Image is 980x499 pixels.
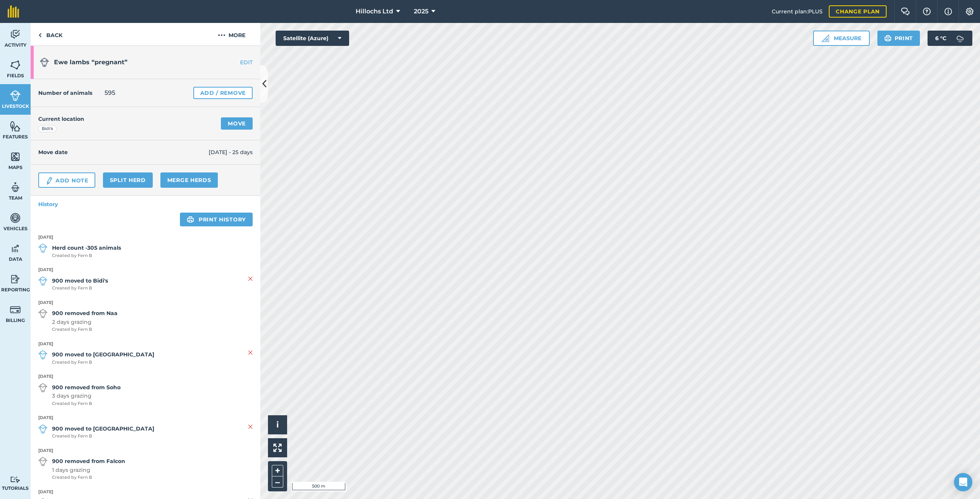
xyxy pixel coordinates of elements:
[52,400,121,407] span: Created by Fern B
[772,7,823,16] span: Current plan : PLUS
[944,7,952,16] img: svg+xml;base64,PHN2ZyB4bWxucz0iaHR0cDovL3d3dy53My5vcmcvMjAwMC9zdmciIHdpZHRoPSIxNyIgaGVpZ2h0PSIxNy...
[105,88,115,98] span: 595
[813,31,870,46] button: Measure
[272,465,283,476] button: +
[38,115,84,123] h4: Current location
[38,424,47,434] img: svg+xml;base64,PD94bWwgdmVyc2lvbj0iMS4wIiBlbmNvZGluZz0idXRmLTgiPz4KPCEtLSBHZW5lcmF0b3I6IEFkb2JlIE...
[272,476,283,488] button: –
[38,125,57,133] div: Bidi's
[954,473,972,491] div: Open Intercom Messenger
[187,215,194,224] img: svg+xml;base64,PHN2ZyB4bWxucz0iaHR0cDovL3d3dy53My5vcmcvMjAwMC9zdmciIHdpZHRoPSIxOSIgaGVpZ2h0PSIyNC...
[248,348,253,357] img: svg+xml;base64,PHN2ZyB4bWxucz0iaHR0cDovL3d3dy53My5vcmcvMjAwMC9zdmciIHdpZHRoPSIyMiIgaGVpZ2h0PSIzMC...
[52,474,125,481] span: Created by Fern B
[884,34,892,43] img: svg+xml;base64,PHN2ZyB4bWxucz0iaHR0cDovL3d3dy53My5vcmcvMjAwMC9zdmciIHdpZHRoPSIxOSIgaGVpZ2h0PSIyNC...
[52,433,154,440] span: Created by Fern B
[965,8,974,15] img: A cog icon
[52,383,121,392] strong: 900 removed from Soho
[248,274,253,283] img: svg+xml;base64,PHN2ZyB4bWxucz0iaHR0cDovL3d3dy53My5vcmcvMjAwMC9zdmciIHdpZHRoPSIyMiIgaGVpZ2h0PSIzMC...
[160,172,218,188] a: Merge Herds
[203,23,260,46] button: More
[209,148,253,156] span: [DATE] - 25 days
[38,267,253,273] strong: [DATE]
[268,415,287,434] button: i
[52,244,121,252] strong: Herd count -305 animals
[10,476,21,483] img: svg+xml;base64,PD94bWwgdmVyc2lvbj0iMS4wIiBlbmNvZGluZz0idXRmLTgiPz4KPCEtLSBHZW5lcmF0b3I6IEFkb2JlIE...
[31,196,260,213] a: History
[38,148,209,156] h4: Move date
[52,309,118,317] strong: 900 removed from Naa
[10,90,21,101] img: svg+xml;base64,PD94bWwgdmVyc2lvbj0iMS4wIiBlbmNvZGluZz0idXRmLTgiPz4KPCEtLSBHZW5lcmF0b3I6IEFkb2JlIE...
[38,276,47,286] img: svg+xml;base64,PD94bWwgdmVyc2lvbj0iMS4wIiBlbmNvZGluZz0idXRmLTgiPz4KPCEtLSBHZW5lcmF0b3I6IEFkb2JlIE...
[276,420,279,429] span: i
[952,31,968,46] img: svg+xml;base64,PD94bWwgdmVyc2lvbj0iMS4wIiBlbmNvZGluZz0idXRmLTgiPz4KPCEtLSBHZW5lcmF0b3I6IEFkb2JlIE...
[38,341,253,348] strong: [DATE]
[52,285,108,292] span: Created by Fern B
[10,151,21,163] img: svg+xml;base64,PHN2ZyB4bWxucz0iaHR0cDovL3d3dy53My5vcmcvMjAwMC9zdmciIHdpZHRoPSI1NiIgaGVpZ2h0PSI2MC...
[180,213,253,226] a: Print history
[10,59,21,71] img: svg+xml;base64,PHN2ZyB4bWxucz0iaHR0cDovL3d3dy53My5vcmcvMjAwMC9zdmciIHdpZHRoPSI1NiIgaGVpZ2h0PSI2MC...
[877,31,920,46] button: Print
[45,176,54,185] img: svg+xml;base64,PD94bWwgdmVyc2lvbj0iMS4wIiBlbmNvZGluZz0idXRmLTgiPz4KPCEtLSBHZW5lcmF0b3I6IEFkb2JlIE...
[10,120,21,132] img: svg+xml;base64,PHN2ZyB4bWxucz0iaHR0cDovL3d3dy53My5vcmcvMjAwMC9zdmciIHdpZHRoPSI1NiIgaGVpZ2h0PSI2MC...
[38,172,95,188] a: Add Note
[221,117,253,130] a: Move
[52,276,108,285] strong: 900 moved to Bidi's
[10,273,21,285] img: svg+xml;base64,PD94bWwgdmVyc2lvbj0iMS4wIiBlbmNvZGluZz0idXRmLTgiPz4KPCEtLSBHZW5lcmF0b3I6IEFkb2JlIE...
[10,182,21,193] img: svg+xml;base64,PD94bWwgdmVyc2lvbj0iMS4wIiBlbmNvZGluZz0idXRmLTgiPz4KPCEtLSBHZW5lcmF0b3I6IEFkb2JlIE...
[10,29,21,40] img: svg+xml;base64,PD94bWwgdmVyc2lvbj0iMS4wIiBlbmNvZGluZz0idXRmLTgiPz4KPCEtLSBHZW5lcmF0b3I6IEFkb2JlIE...
[10,304,21,315] img: svg+xml;base64,PD94bWwgdmVyc2lvbj0iMS4wIiBlbmNvZGluZz0idXRmLTgiPz4KPCEtLSBHZW5lcmF0b3I6IEFkb2JlIE...
[8,5,19,18] img: fieldmargin Logo
[935,31,946,46] span: 6 ° C
[40,58,49,67] img: svg+xml;base64,PD94bWwgdmVyc2lvbj0iMS4wIiBlbmNvZGluZz0idXRmLTgiPz4KPCEtLSBHZW5lcmF0b3I6IEFkb2JlIE...
[38,234,253,241] strong: [DATE]
[54,59,127,66] span: Ewe lambs “pregnant”
[38,373,253,380] strong: [DATE]
[922,8,931,15] img: A question mark icon
[273,444,282,452] img: Four arrows, one pointing top left, one top right, one bottom right and the last bottom left
[38,31,42,40] img: svg+xml;base64,PHN2ZyB4bWxucz0iaHR0cDovL3d3dy53My5vcmcvMjAwMC9zdmciIHdpZHRoPSI5IiBoZWlnaHQ9IjI0Ii...
[38,414,253,421] strong: [DATE]
[52,392,121,400] span: 3 days grazing
[38,244,47,253] img: svg+xml;base64,PD94bWwgdmVyc2lvbj0iMS4wIiBlbmNvZGluZz0idXRmLTgiPz4KPCEtLSBHZW5lcmF0b3I6IEFkb2JlIE...
[38,350,47,359] img: svg+xml;base64,PD94bWwgdmVyc2lvbj0iMS4wIiBlbmNvZGluZz0idXRmLTgiPz4KPCEtLSBHZW5lcmF0b3I6IEFkb2JlIE...
[52,350,154,359] strong: 900 moved to [GEOGRAPHIC_DATA]
[52,359,154,366] span: Created by Fern B
[38,299,253,306] strong: [DATE]
[38,457,47,466] img: svg+xml;base64,PD94bWwgdmVyc2lvbj0iMS4wIiBlbmNvZGluZz0idXRmLTgiPz4KPCEtLSBHZW5lcmF0b3I6IEFkb2JlIE...
[212,59,260,66] a: EDIT
[38,89,92,97] h4: Number of animals
[414,7,428,16] span: 2025
[31,23,70,46] a: Back
[928,31,972,46] button: 6 °C
[52,466,125,474] span: 1 days grazing
[38,309,47,318] img: svg+xml;base64,PD94bWwgdmVyc2lvbj0iMS4wIiBlbmNvZGluZz0idXRmLTgiPz4KPCEtLSBHZW5lcmF0b3I6IEFkb2JlIE...
[52,457,125,465] strong: 900 removed from Falcon
[901,8,910,15] img: Two speech bubbles overlapping with the left bubble in the forefront
[38,489,253,496] strong: [DATE]
[822,34,829,42] img: Ruler icon
[52,424,154,433] strong: 900 moved to [GEOGRAPHIC_DATA]
[52,326,118,333] span: Created by Fern B
[248,422,253,431] img: svg+xml;base64,PHN2ZyB4bWxucz0iaHR0cDovL3d3dy53My5vcmcvMjAwMC9zdmciIHdpZHRoPSIyMiIgaGVpZ2h0PSIzMC...
[276,31,349,46] button: Satellite (Azure)
[52,318,118,326] span: 2 days grazing
[38,383,47,392] img: svg+xml;base64,PD94bWwgdmVyc2lvbj0iMS4wIiBlbmNvZGluZz0idXRmLTgiPz4KPCEtLSBHZW5lcmF0b3I6IEFkb2JlIE...
[193,87,253,99] a: Add / Remove
[10,243,21,254] img: svg+xml;base64,PD94bWwgdmVyc2lvbj0iMS4wIiBlbmNvZGluZz0idXRmLTgiPz4KPCEtLSBHZW5lcmF0b3I6IEFkb2JlIE...
[38,447,253,454] strong: [DATE]
[356,7,393,16] span: Hillochs Ltd
[829,5,887,18] a: Change plan
[218,31,225,40] img: svg+xml;base64,PHN2ZyB4bWxucz0iaHR0cDovL3d3dy53My5vcmcvMjAwMC9zdmciIHdpZHRoPSIyMCIgaGVpZ2h0PSIyNC...
[10,212,21,224] img: svg+xml;base64,PD94bWwgdmVyc2lvbj0iMS4wIiBlbmNvZGluZz0idXRmLTgiPz4KPCEtLSBHZW5lcmF0b3I6IEFkb2JlIE...
[52,252,121,259] span: Created by Fern B
[103,172,153,188] a: Split herd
